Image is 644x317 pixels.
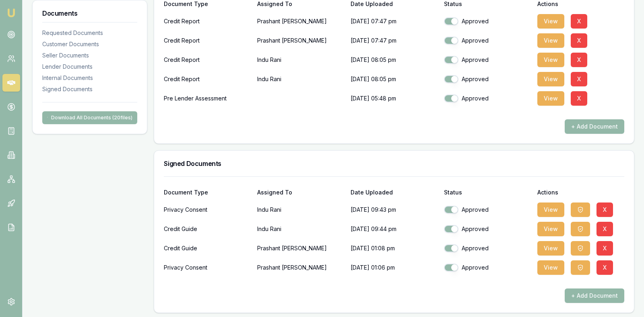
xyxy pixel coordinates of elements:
[164,13,251,29] div: Credit Report
[537,14,564,29] button: View
[351,13,438,29] p: [DATE] 07:47 pm
[257,71,344,87] p: Indu Rani
[257,202,344,218] p: Indu Rani
[571,14,587,29] button: X
[565,288,624,303] button: + Add Document
[351,52,438,68] p: [DATE] 08:05 pm
[571,33,587,48] button: X
[597,222,613,236] button: X
[351,1,438,7] div: Date Uploaded
[351,190,438,195] div: Date Uploaded
[351,33,438,49] p: [DATE] 07:47 pm
[444,225,531,233] div: Approved
[164,190,251,195] div: Document Type
[571,91,587,106] button: X
[257,260,344,276] p: Prashant [PERSON_NAME]
[42,40,137,48] div: Customer Documents
[164,240,251,256] div: Credit Guide
[257,33,344,49] p: Prashant [PERSON_NAME]
[351,240,438,256] p: [DATE] 01:08 pm
[257,190,344,195] div: Assigned To
[571,72,587,86] button: X
[164,1,251,7] div: Document Type
[351,71,438,87] p: [DATE] 08:05 pm
[537,222,564,236] button: View
[351,260,438,276] p: [DATE] 01:06 pm
[444,17,531,25] div: Approved
[164,33,251,49] div: Credit Report
[164,202,251,218] div: Privacy Consent
[164,90,251,106] div: Pre Lender Assessment
[164,260,251,276] div: Privacy Consent
[444,264,531,272] div: Approved
[444,1,531,7] div: Status
[42,111,137,124] button: Download All Documents (20files)
[571,53,587,67] button: X
[257,240,344,256] p: Prashant [PERSON_NAME]
[351,202,438,218] p: [DATE] 09:43 pm
[565,119,624,134] button: + Add Document
[351,90,438,106] p: [DATE] 05:48 pm
[597,260,613,275] button: X
[444,56,531,64] div: Approved
[444,37,531,45] div: Approved
[444,206,531,214] div: Approved
[42,85,137,93] div: Signed Documents
[444,94,531,102] div: Approved
[444,75,531,83] div: Approved
[537,1,624,7] div: Actions
[164,52,251,68] div: Credit Report
[42,51,137,59] div: Seller Documents
[164,221,251,237] div: Credit Guide
[537,53,564,67] button: View
[444,244,531,252] div: Approved
[537,33,564,48] button: View
[597,202,613,217] button: X
[444,190,531,195] div: Status
[537,72,564,86] button: View
[164,160,624,167] h3: Signed Documents
[351,221,438,237] p: [DATE] 09:44 pm
[537,91,564,106] button: View
[537,190,624,195] div: Actions
[537,241,564,256] button: View
[42,10,137,16] h3: Documents
[257,52,344,68] p: Indu Rani
[6,8,16,18] img: emu-icon-u.png
[537,260,564,275] button: View
[257,13,344,29] p: Prashant [PERSON_NAME]
[42,29,137,37] div: Requested Documents
[537,202,564,217] button: View
[42,63,137,71] div: Lender Documents
[164,71,251,87] div: Credit Report
[42,74,137,82] div: Internal Documents
[257,221,344,237] p: Indu Rani
[597,241,613,256] button: X
[257,1,344,7] div: Assigned To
